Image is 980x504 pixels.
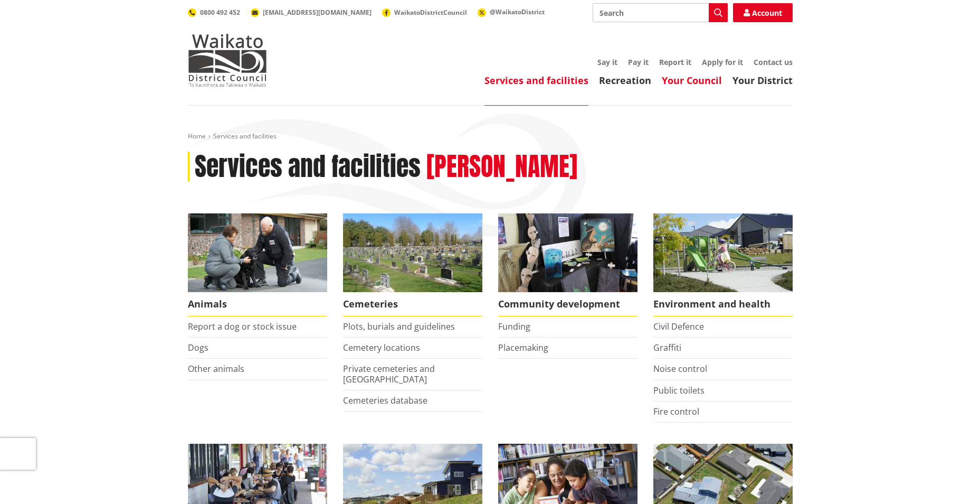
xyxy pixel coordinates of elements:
a: 0800 492 452 [188,8,240,17]
a: Matariki Travelling Suitcase Art Exhibition Community development [498,213,638,316]
a: Contact us [754,57,793,67]
a: Dogs [188,342,208,353]
span: Services and facilities [213,132,277,141]
a: Graffiti [653,342,681,353]
a: Account [733,3,793,22]
a: Noise control [653,363,707,375]
a: Apply for it [702,57,743,67]
a: Cemetery locations [343,342,420,353]
span: 0800 492 452 [200,8,240,17]
span: @WaikatoDistrict [490,7,545,16]
img: Huntly Cemetery [343,213,482,292]
a: Home [188,132,206,141]
a: Pay it [628,57,649,67]
img: New housing in Pokeno [653,213,793,292]
span: [EMAIL_ADDRESS][DOMAIN_NAME] [263,8,372,17]
a: [EMAIL_ADDRESS][DOMAIN_NAME] [251,8,372,17]
h2: [PERSON_NAME] [426,152,577,182]
span: Environment and health [653,292,793,316]
a: WaikatoDistrictCouncil [382,8,467,17]
iframe: Messenger Launcher [931,460,969,498]
a: Civil Defence [653,321,704,332]
a: Funding [498,321,530,332]
span: WaikatoDistrictCouncil [394,8,467,17]
input: Search input [593,3,728,22]
a: Placemaking [498,342,548,353]
a: Huntly Cemetery Cemeteries [343,213,482,316]
a: Services and facilities [484,74,588,87]
a: Waikato District Council Animal Control team Animals [188,213,327,316]
img: Waikato District Council - Te Kaunihera aa Takiwaa o Waikato [188,34,267,87]
a: Public toilets [653,385,705,396]
a: Private cemeteries and [GEOGRAPHIC_DATA] [343,363,435,385]
a: Plots, burials and guidelines [343,321,455,332]
img: Matariki Travelling Suitcase Art Exhibition [498,213,638,292]
a: Recreation [599,74,651,87]
a: New housing in Pokeno Environment and health [653,213,793,316]
span: Cemeteries [343,292,482,316]
a: Report a dog or stock issue [188,321,297,332]
a: Report it [659,57,691,67]
a: Fire control [653,406,699,417]
a: Cemeteries database [343,395,427,406]
h1: Services and facilities [195,152,421,182]
a: Say it [597,57,617,67]
a: @WaikatoDistrict [478,7,545,16]
span: Animals [188,292,327,316]
a: Other animals [188,363,244,375]
a: Your Council [662,74,722,87]
a: Your District [732,74,793,87]
nav: breadcrumb [188,132,793,141]
span: Community development [498,292,638,316]
img: Animal Control [188,213,327,292]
